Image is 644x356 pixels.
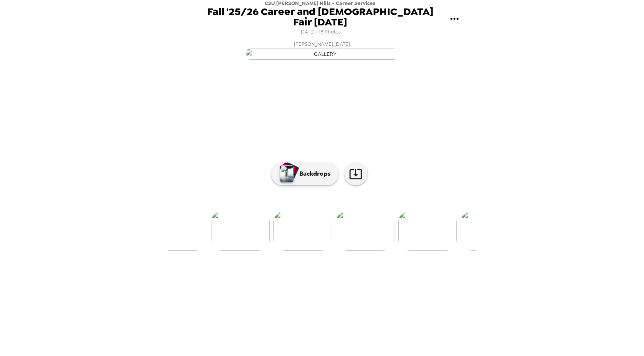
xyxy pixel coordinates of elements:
[273,211,332,251] img: gallery
[442,6,467,31] button: gallery menu
[336,211,394,251] img: gallery
[294,40,350,49] span: [PERSON_NAME] , [DATE]
[149,211,207,251] img: gallery
[299,27,341,37] span: [DATE] • 18 Photos
[168,37,476,62] button: [PERSON_NAME],[DATE]
[398,211,457,251] img: gallery
[199,7,442,27] span: Fall '25/26 Career and [DEMOGRAPHIC_DATA] Fair [DATE]
[295,169,330,178] p: Backdrops
[245,49,399,60] img: gallery
[271,162,339,185] button: Backdrops
[461,211,519,251] img: gallery
[211,211,270,251] img: gallery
